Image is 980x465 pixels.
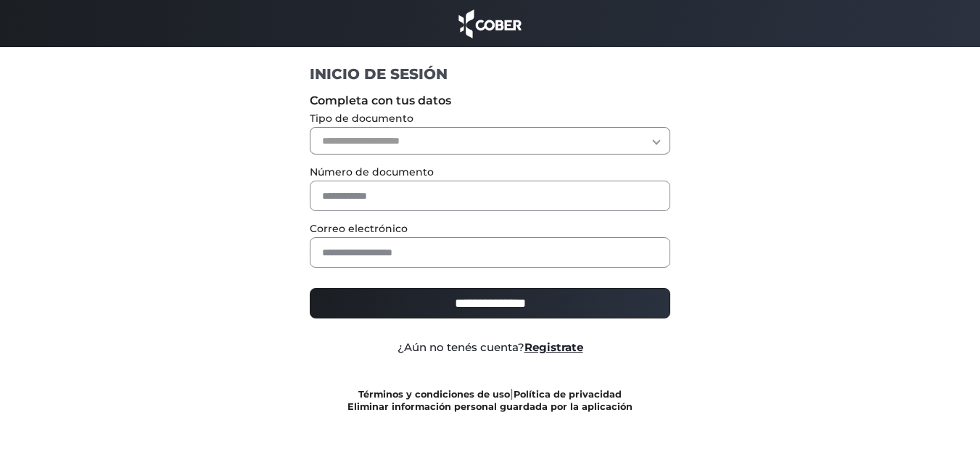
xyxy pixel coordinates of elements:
[310,65,670,83] h1: INICIO DE SESIÓN
[347,401,633,412] a: Eliminar información personal guardada por la aplicación
[299,342,681,353] div: ¿Aún no tenés cuenta?
[358,389,510,400] a: Términos y condiciones de uso
[299,388,681,413] div: |
[310,95,670,107] label: Completa con tus datos
[310,112,670,124] label: Tipo de documento
[310,166,670,178] label: Número de documento
[514,389,622,400] a: Política de privacidad
[455,7,526,40] img: cober_marca.png
[524,340,583,354] a: Registrate
[310,223,670,234] label: Correo electrónico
